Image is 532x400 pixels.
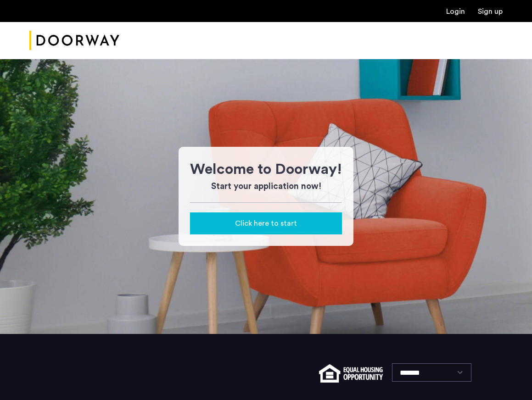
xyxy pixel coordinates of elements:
[392,363,471,382] select: Language select
[190,180,342,193] h3: Start your application now!
[190,212,342,234] button: button
[319,364,383,383] img: equal-housing.png
[446,8,465,15] a: Login
[190,158,342,180] h1: Welcome to Doorway!
[235,218,297,229] span: Click here to start
[29,23,119,58] a: Cazamio Logo
[29,23,119,58] img: logo
[478,8,503,15] a: Registration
